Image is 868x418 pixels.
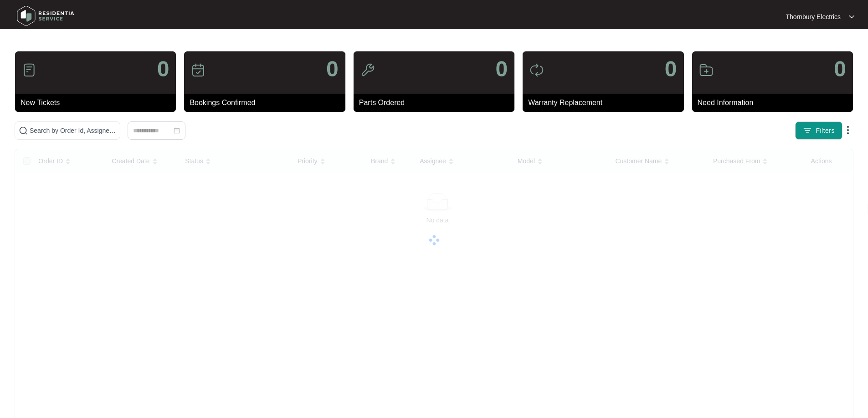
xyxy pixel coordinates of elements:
p: Thornbury Electrics [786,12,841,21]
input: Search by Order Id, Assignee Name, Customer Name, Brand and Model [30,126,116,136]
p: New Tickets [21,97,176,108]
p: Parts Ordered [359,97,514,108]
p: 0 [834,58,846,80]
img: icon [360,63,375,77]
img: filter icon [803,126,812,135]
img: dropdown arrow [842,125,853,136]
p: Warranty Replacement [528,97,683,108]
img: search-icon [19,126,28,135]
img: icon [529,63,544,77]
p: 0 [326,58,339,80]
span: Filters [816,126,835,136]
img: residentia service logo [14,2,77,30]
button: filter iconFilters [795,121,842,140]
p: 0 [665,58,677,80]
img: dropdown arrow [849,15,854,19]
p: 0 [157,58,169,80]
img: icon [191,63,205,77]
img: icon [699,63,714,77]
p: 0 [495,58,508,80]
p: Bookings Confirmed [190,97,345,108]
p: Need Information [698,97,853,108]
img: icon [22,63,36,77]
